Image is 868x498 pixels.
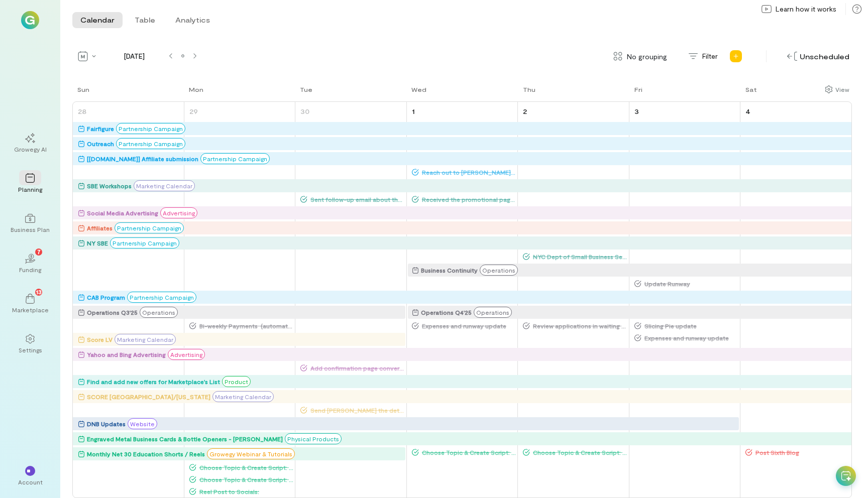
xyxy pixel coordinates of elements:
a: October 3, 2025 [632,104,641,118]
a: September 30, 2025 [298,104,311,118]
div: [[DOMAIN_NAME]] Affiliate submission [87,154,198,164]
div: Monthly Net 30 Education Shorts / Reels [87,449,205,459]
div: Engraved Metal Business Cards & Bottle Openers - [PERSON_NAME] [87,434,283,444]
div: Funding [19,266,41,274]
div: Sun [77,85,89,93]
div: SCORE [GEOGRAPHIC_DATA]/[US_STATE] [87,392,210,402]
a: Wednesday [406,84,428,101]
span: Expenses and runway update [419,322,516,330]
a: Marketplace [12,286,48,322]
span: Sent follow-up email about the landing page and webinar details [307,195,405,203]
div: Fairfigure [87,123,114,134]
div: Business Continuity [421,265,478,275]
div: Affiliates [87,223,113,233]
span: Post Sixth Blog [752,448,850,456]
div: Operations Q3'25 [87,307,138,317]
div: Settings [19,346,42,354]
a: Saturday [740,84,759,101]
div: Marketing Calendar [115,334,176,345]
div: Social Media Advertising [87,208,158,218]
div: Score LV [87,334,113,344]
span: Expenses and runway update [641,334,739,342]
span: Filter [702,51,718,61]
div: Find and add new offers for Marketplace's List [87,377,220,387]
span: Choose Topic & Create Script: Crafting Content for Diverse Audiences [196,475,294,483]
div: Business Plan [11,225,50,233]
a: Monday [184,84,205,101]
div: Advertising [168,349,205,360]
button: Calendar [72,12,123,28]
div: Planning [18,185,42,193]
div: Partnership Campaign [116,138,185,149]
span: Update Runway [641,280,739,288]
span: No grouping [627,51,667,62]
span: 13 [36,287,42,296]
span: Choose Topic & Create Script: The First Step to Establishing Trust: Your Business’ Visibility [419,448,516,456]
a: Friday [629,84,644,101]
div: View [835,85,849,94]
div: Partnership Campaign [127,292,196,303]
a: October 4, 2025 [743,104,752,118]
button: Table [127,12,163,28]
div: Outreach [87,139,114,149]
span: Reel Post to Socials: [196,487,294,495]
a: Sunday [72,84,91,101]
a: October 1, 2025 [410,104,417,118]
div: Partnership Campaign [200,153,270,164]
div: Advertising [160,207,197,218]
a: October 2, 2025 [521,104,529,118]
button: Analytics [167,12,218,28]
div: Fri [634,85,642,93]
a: September 29, 2025 [187,104,200,118]
a: September 28, 2025 [76,104,88,118]
span: Review applications in waiting status [530,322,627,330]
span: Choose Topic & Create Script: Separating Business and Personal Finances: Establish Early and Prot... [530,448,627,456]
div: Unscheduled [785,49,852,64]
span: [DATE] [103,51,165,61]
div: Growegy AI [14,145,47,153]
span: Slicing Pie update [641,322,739,330]
div: Sat [745,85,757,93]
div: Partnership Campaign [110,237,179,248]
div: Yahoo and Bing Advertising [87,349,166,359]
div: Physical Products [285,433,342,444]
div: Operations [474,307,512,318]
a: Settings [12,326,48,362]
div: Partnership Campaign [116,123,185,134]
span: Choose Topic & Create Script: Innovating Product Development: How AI Tools Enhance Creativity and... [196,463,294,471]
div: Marketplace [12,306,49,314]
div: Wed [411,85,426,93]
div: Operations Q4'25 [421,307,472,317]
div: Show columns [822,82,852,96]
div: Marketing Calendar [134,180,195,191]
span: Learn how it works [776,4,836,14]
span: Reach out to [PERSON_NAME] for scheduling [419,168,516,176]
span: Add confirmation page conversion goal [307,364,405,372]
a: Thursday [518,84,537,101]
span: 7 [37,247,41,256]
a: Growegy AI [12,125,48,161]
div: Growegy Webinar & Tutorials [207,448,295,459]
div: Marketing Calendar [212,391,274,402]
a: Funding [12,245,48,282]
div: Thu [523,85,535,93]
div: DNB Updates [87,419,126,429]
a: Planning [12,165,48,201]
div: CAB Program [87,292,125,302]
div: Operations [140,307,178,318]
div: SBE Workshops [87,181,132,191]
div: Product [222,376,251,387]
span: NYC Dept of Small Business Services Follow up Meeting (no interest) [530,253,627,261]
a: Business Plan [12,205,48,241]
span: Send [PERSON_NAME] the details of the two workshops done with LV [307,406,405,414]
span: Received the promotional page, review with marketing team (slack) [419,195,516,203]
span: Bi-weekly Payments (automated) [196,322,294,330]
div: NY SBE [87,238,108,248]
div: Add new [728,48,744,64]
div: Operations [480,265,518,276]
div: Website [128,418,157,429]
a: Tuesday [295,84,314,101]
div: Account [18,478,43,486]
div: Tue [300,85,312,93]
div: Partnership Campaign [115,222,184,233]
